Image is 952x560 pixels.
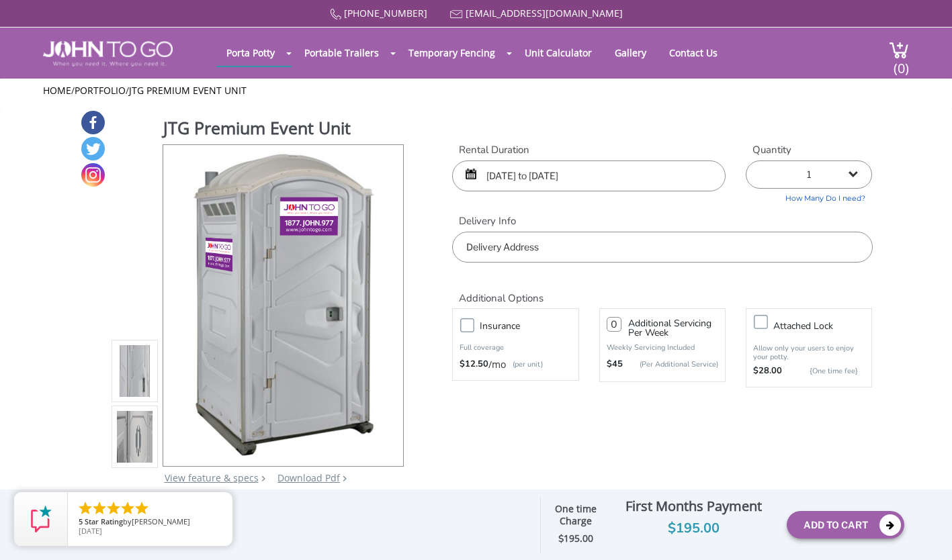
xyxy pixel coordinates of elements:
[611,495,777,518] div: First Months Payment
[893,48,909,77] span: (0)
[452,214,872,228] label: Delivery Info
[79,516,83,526] span: 5
[79,518,222,527] span: by
[43,41,173,66] img: JOHN to go
[43,84,71,97] a: Home
[134,500,150,516] li: 
[623,359,718,369] p: (Per Additional Service)
[79,526,102,536] span: [DATE]
[460,341,571,355] p: Full coverage
[607,342,718,353] p: Weekly Servicing Included
[216,40,285,66] a: Porta Potty
[105,500,122,516] li: 
[564,532,593,545] span: 195.00
[466,7,623,19] a: [EMAIL_ADDRESS][DOMAIN_NAME]
[452,160,726,191] input: Start date | End date
[460,358,571,371] div: /mo
[605,40,656,66] a: Gallery
[558,532,593,545] strong: $
[452,232,872,263] input: Delivery Address
[85,516,123,526] span: Star Rating
[261,475,265,481] img: right arrow icon
[746,189,872,204] a: How Many Do I need?
[450,10,463,19] img: Mail
[129,84,247,97] a: JTG Premium Event Unit
[628,319,718,338] h3: Additional Servicing Per Week
[81,137,105,160] a: Twitter
[277,471,340,484] a: Download Pdf
[889,41,909,59] img: cart a
[607,358,623,371] strong: $45
[91,500,107,516] li: 
[117,216,153,532] img: Product
[81,163,105,187] a: Instagram
[165,471,259,484] a: View feature & specs
[294,40,389,66] a: Portable Trailers
[75,84,126,97] a: Portfolio
[460,358,488,371] strong: $12.50
[81,111,105,134] a: Facebook
[480,318,585,334] h3: Insurance
[344,7,427,19] a: [PHONE_NUMBER]
[120,500,136,516] li: 
[452,143,726,157] label: Rental Duration
[746,143,872,157] label: Quantity
[343,475,347,481] img: chevron.png
[515,40,602,66] a: Unit Calculator
[163,116,405,143] h1: JTG Premium Event Unit
[659,40,728,66] a: Contact Us
[330,9,341,20] img: Call
[132,516,190,526] span: [PERSON_NAME]
[112,488,405,502] div: Colors may vary
[506,358,543,371] p: (per unit)
[555,502,597,528] strong: One time Charge
[28,506,54,532] img: Review Rating
[607,317,621,332] input: 0
[681,208,952,560] iframe: Live Chat Box
[77,500,93,516] li: 
[611,518,777,539] div: $195.00
[398,40,505,66] a: Temporary Fencing
[452,276,872,305] h2: Additional Options
[43,84,909,97] ul: / /
[181,145,386,461] img: Product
